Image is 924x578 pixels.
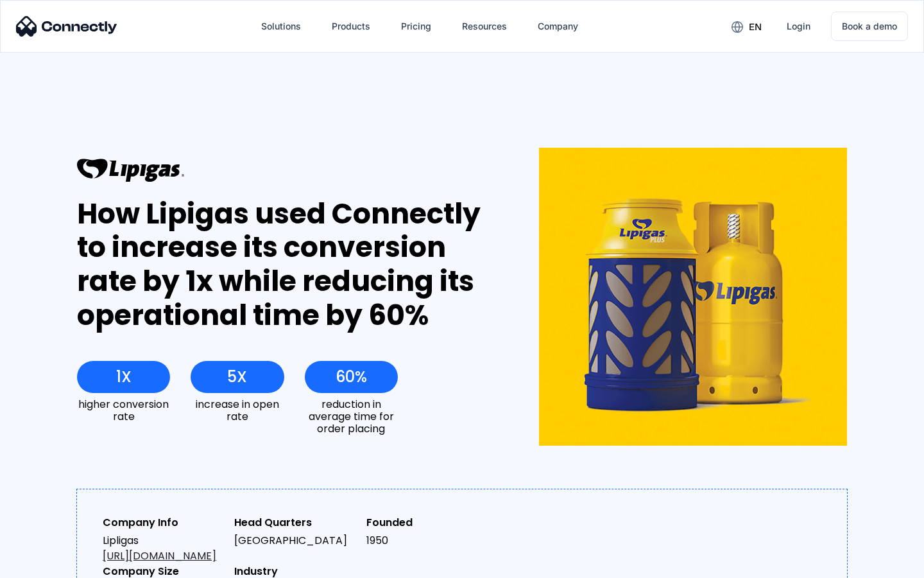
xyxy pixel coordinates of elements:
a: [URL][DOMAIN_NAME] [103,548,216,563]
div: [GEOGRAPHIC_DATA] [234,533,355,548]
div: Pricing [401,17,431,35]
div: Products [332,17,370,35]
div: Login [787,17,810,35]
a: Login [776,11,821,42]
div: Resources [462,17,507,35]
div: Company [538,17,578,35]
div: How Lipigas used Connectly to increase its conversion rate by 1x while reducing its operational t... [77,197,492,333]
div: 1X [116,368,132,386]
img: Connectly Logo [16,16,117,37]
div: 5X [227,368,247,386]
ul: Language list [26,556,77,574]
div: Solutions [261,17,301,35]
a: Book a demo [831,12,908,41]
aside: Language selected: English [13,556,77,574]
div: higher conversion rate [77,398,170,423]
div: 1950 [366,533,488,548]
div: increase in open rate [191,398,284,423]
div: Head Quarters [234,515,355,530]
a: Pricing [391,11,441,42]
div: reduction in average time for order placing [305,398,398,435]
div: 60% [336,368,367,386]
div: Founded [366,515,488,530]
div: en [749,18,762,36]
div: Company Info [103,515,224,530]
div: Lipligas [103,533,224,564]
